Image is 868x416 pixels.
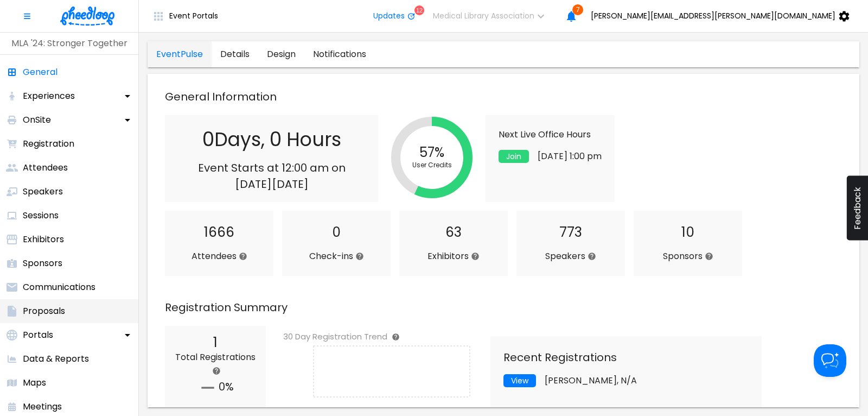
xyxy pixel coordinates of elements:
button: Medical Library Association [424,5,560,27]
p: Check-ins [291,250,382,263]
h2: 0 Days , 0 Hours [174,128,369,151]
button: View [503,374,536,387]
button: Join [499,150,529,163]
h6: 30 Day Registration Trend [283,330,499,343]
p: [DATE] 1:00 pm [538,150,602,163]
div: general tabs [148,41,375,67]
span: View [511,376,528,385]
p: Registration [23,137,74,150]
p: Exhibitors [408,250,499,263]
span: Join [506,152,521,161]
span: Medical Library Association [433,11,534,20]
a: general-tab-design [258,41,304,67]
p: Sessions [23,209,59,222]
h2: 1666 [174,224,265,241]
svg: Represents the total # of approved Sponsors represented at your event. [705,252,713,261]
p: MLA '24: Stronger Together [4,37,134,50]
span: Event Portals [169,11,218,20]
p: Event Starts at 12:00 am on [174,160,369,176]
iframe: Help Scout Beacon - Open [814,344,846,377]
a: general-tab-details [212,41,258,67]
p: [PERSON_NAME], N/A [545,374,637,387]
p: Sponsors [23,257,62,270]
h2: 0 [291,224,382,241]
p: Registration Summary [165,298,851,317]
p: Data & Reports [23,352,89,365]
svg: The total number of attendees who have checked into your event. [355,252,364,261]
svg: The total number of attendees at your event consuming user credits. This number does not include ... [239,252,247,261]
p: Speakers [525,250,616,263]
p: [DATE] [DATE] [174,176,369,192]
span: 7 [572,4,583,15]
button: Updates12 [365,5,424,27]
svg: Represents the total # of approved Exhibitors represented at your event. [471,252,480,261]
p: Next Live Office Hours [499,128,612,141]
button: 7 [560,5,582,27]
p: Communications [23,281,95,294]
p: Attendees [23,161,68,174]
p: Experiences [23,90,75,103]
button: Event Portals [143,5,227,27]
p: Maps [23,376,46,389]
p: Meetings [23,400,62,413]
svg: This number represents the total number of completed registrations at your event. The percentage ... [212,367,221,375]
svg: Represents the total # of Speakers represented at your event. [588,252,596,261]
div: User Credits [412,160,452,170]
a: general-tab-EventPulse [148,41,212,67]
span: Feedback [852,187,863,230]
p: Attendees [174,250,265,263]
a: Join [499,150,538,163]
img: logo [60,7,114,26]
h2: 63 [408,224,499,241]
p: Proposals [23,305,65,318]
p: OnSite [23,114,51,127]
h2: 10 [642,224,733,241]
p: General [23,66,58,79]
p: Speakers [23,185,63,198]
p: General Information [165,87,851,106]
svg: This graph represents the number of total registrations completed per day over the past 30 days o... [392,333,400,341]
p: Exhibitors [23,233,64,246]
a: general-tab-notifications [304,41,375,67]
div: 57% [419,145,444,160]
h2: 0% [174,377,257,399]
p: Portals [23,329,53,342]
span: [PERSON_NAME][EMAIL_ADDRESS][PERSON_NAME][DOMAIN_NAME] [591,11,835,20]
p: Total Registrations [174,351,257,377]
h2: 1 [174,335,257,351]
button: [PERSON_NAME][EMAIL_ADDRESS][PERSON_NAME][DOMAIN_NAME] [582,5,864,27]
p: Recent Registrations [503,349,749,365]
p: Sponsors [642,250,733,263]
div: 12 [414,5,424,15]
span: Updates [373,11,405,20]
h2: 773 [525,224,616,241]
